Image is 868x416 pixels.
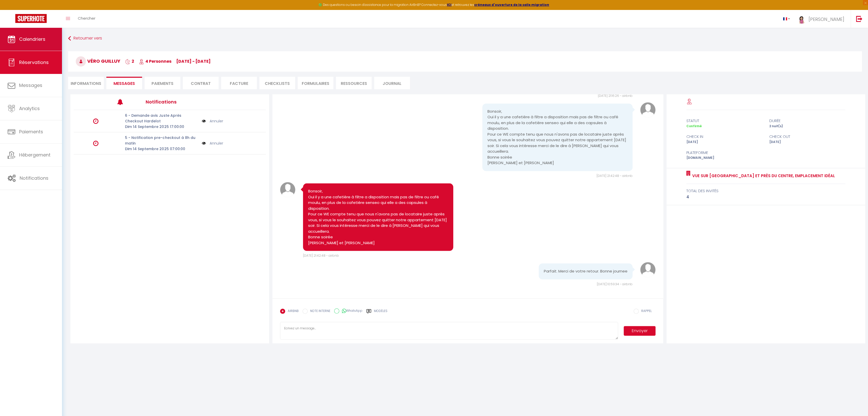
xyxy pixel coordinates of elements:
[487,109,627,166] pre: Bonsoir, Oui il y a une cafetière à filtre a disposition mais pas de filtre ou café moulu, en plu...
[19,59,49,66] span: Réservations
[210,118,223,124] a: Annuler
[544,268,627,274] pre: Parfait. Merci de votre retour. Bonne journee
[809,16,844,22] span: [PERSON_NAME]
[308,188,448,246] pre: Bonsoir, Oui il y a une cafetière à filtre a disposition mais pas de filtre ou café moulu, en plu...
[303,253,339,258] span: [DATE] 21:42:48 - airbnb
[447,3,451,7] a: ICI
[624,326,656,336] button: Envoyer
[68,34,862,43] a: Retourner vers
[183,77,219,89] li: Contrat
[474,3,549,7] a: créneaux d'ouverture de la salle migration
[686,124,702,128] span: Confirmé
[139,58,171,64] span: 4 Personnes
[374,309,387,318] label: Modèles
[19,105,40,112] span: Analytics
[683,155,766,160] div: [DOMAIN_NAME]
[145,77,180,89] li: Paiements
[683,150,766,156] div: Plateforme
[766,140,849,145] div: [DATE]
[766,134,849,140] div: check out
[308,309,330,314] label: NOTE INTERNE
[19,152,51,158] span: Hébergement
[856,16,862,22] img: logout
[125,146,198,152] p: Dim 14 Septembre 2025 07:00:00
[794,10,851,28] a: ... [PERSON_NAME]
[683,118,766,124] div: statut
[374,77,410,89] li: Journal
[339,308,362,314] label: WhatsApp
[78,16,95,21] span: Chercher
[640,262,656,277] img: avatar.png
[285,309,299,314] label: AIRBNB
[15,14,47,23] img: Super Booking
[766,118,849,124] div: durée
[846,393,864,412] iframe: Chat
[280,182,295,197] img: avatar.png
[74,10,99,28] a: Chercher
[20,175,48,181] span: Notifications
[597,174,633,178] span: [DATE] 21:42:48 - airbnb
[683,140,766,145] div: [DATE]
[146,96,226,108] h3: Notifications
[202,140,206,146] img: NO IMAGE
[598,94,633,98] span: [DATE] 21:16:26 - airbnb
[125,124,198,129] p: Dim 14 Septembre 2025 17:00:00
[640,102,656,118] img: avatar.png
[683,134,766,140] div: check in
[202,118,206,124] img: NO IMAGE
[19,82,42,88] span: Messages
[221,77,257,89] li: Facture
[639,309,652,314] label: RAPPEL
[336,77,372,89] li: Ressources
[690,173,835,179] a: Vue sur [GEOGRAPHIC_DATA] et près du Centre, Emplacement idéal
[597,282,633,286] span: [DATE] 10:59:34 - airbnb
[686,188,845,194] div: total des invités
[125,135,198,146] p: 5 - Notification pre-checkout à 8h du matin
[210,140,223,146] a: Annuler
[259,77,295,89] li: CHECKLISTS
[686,194,845,200] div: 4
[19,128,43,135] span: Paiements
[114,81,135,86] span: Messages
[19,36,45,42] span: Calendriers
[125,113,198,124] p: 6 - Demande avis Juste Après Checkout Hardelot
[76,58,120,64] span: Véro Guilluy
[298,77,333,89] li: FORMULAIRES
[68,77,104,89] li: Informations
[176,58,211,64] span: [DATE] - [DATE]
[125,58,134,64] span: 2
[4,2,19,17] button: Ouvrir le widget de chat LiveChat
[766,124,849,129] div: 2 nuit(s)
[798,15,805,24] img: ...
